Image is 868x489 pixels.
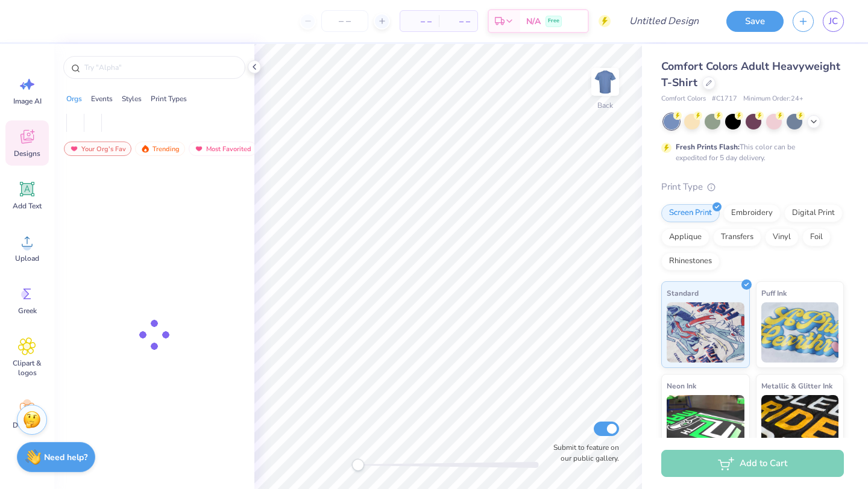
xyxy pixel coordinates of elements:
[18,306,37,316] span: Greek
[661,59,840,90] span: Comfort Colors Adult Heavyweight T-Shirt
[667,379,696,392] span: Neon Ink
[726,11,784,32] button: Save
[676,142,740,152] strong: Fresh Prints Flash:
[765,228,799,246] div: Vinyl
[823,11,844,32] a: JC
[44,452,87,463] strong: Need help?
[661,252,720,270] div: Rhinestones
[723,204,781,222] div: Embroidery
[761,395,839,455] img: Metallic & Glitter Ink
[593,70,617,94] img: Back
[676,142,824,163] div: This color can be expedited for 5 day delivery.
[661,94,706,104] span: Comfort Colors
[64,142,131,156] div: Your Org's Fav
[151,93,187,104] div: Print Types
[620,9,708,33] input: Untitled Design
[91,93,113,104] div: Events
[761,302,839,363] img: Puff Ink
[661,228,709,246] div: Applique
[194,145,204,153] img: most_fav.gif
[446,15,470,28] span: – –
[713,228,761,246] div: Transfers
[135,142,185,156] div: Trending
[13,96,42,106] span: Image AI
[761,379,832,392] span: Metallic & Glitter Ink
[667,287,699,299] span: Standard
[667,395,744,455] img: Neon Ink
[189,142,257,156] div: Most Favorited
[712,94,737,104] span: # C1717
[321,10,368,32] input: – –
[743,94,804,104] span: Minimum Order: 24 +
[69,145,79,153] img: most_fav.gif
[761,287,787,299] span: Puff Ink
[352,459,364,471] div: Accessibility label
[15,254,39,263] span: Upload
[661,204,720,222] div: Screen Print
[526,15,541,28] span: N/A
[829,14,838,28] span: JC
[83,61,237,73] input: Try "Alpha"
[7,358,47,378] span: Clipart & logos
[13,201,42,211] span: Add Text
[667,302,744,363] img: Standard
[66,93,82,104] div: Orgs
[140,145,150,153] img: trending.gif
[597,100,613,111] div: Back
[547,442,619,464] label: Submit to feature on our public gallery.
[802,228,831,246] div: Foil
[14,149,40,158] span: Designs
[122,93,142,104] div: Styles
[548,17,559,25] span: Free
[661,180,844,194] div: Print Type
[13,420,42,430] span: Decorate
[784,204,843,222] div: Digital Print
[407,15,432,28] span: – –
